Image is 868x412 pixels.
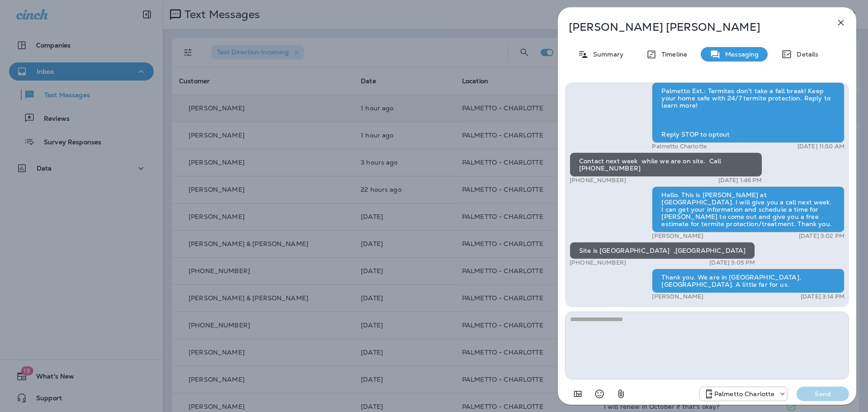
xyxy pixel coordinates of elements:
[652,186,844,232] div: Hello. This is [PERSON_NAME] at [GEOGRAPHIC_DATA]. I will give you a call next week. I can get yo...
[652,232,703,240] p: [PERSON_NAME]
[718,177,762,184] p: [DATE] 1:46 PM
[652,269,844,293] div: Thank you. We are in [GEOGRAPHIC_DATA], [GEOGRAPHIC_DATA]. A little far for us.
[570,242,755,259] div: Site is [GEOGRAPHIC_DATA] ,[GEOGRAPHIC_DATA]
[792,51,818,58] p: Details
[797,143,844,150] p: [DATE] 11:50 AM
[570,259,626,266] p: [PHONE_NUMBER]
[590,385,609,403] button: Select an emoji
[570,177,626,184] p: [PHONE_NUMBER]
[721,51,759,58] p: Messaging
[570,152,762,177] div: Contact next week while we are on site. Call [PHONE_NUMBER]
[652,293,703,300] p: [PERSON_NAME]
[801,293,844,300] p: [DATE] 3:14 PM
[569,21,816,33] p: [PERSON_NAME] [PERSON_NAME]
[714,390,775,398] p: Palmetto Charlotte
[652,143,707,150] p: Palmetto Charlotte
[799,232,844,240] p: [DATE] 3:02 PM
[589,51,623,58] p: Summary
[657,51,687,58] p: Timeline
[709,259,755,266] p: [DATE] 3:05 PM
[652,82,844,143] div: Palmetto Ext.: Termites don't take a fall break! Keep your home safe with 24/7 termite protection...
[569,385,587,403] button: Add in a premade template
[700,388,788,399] div: +1 (704) 307-2477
